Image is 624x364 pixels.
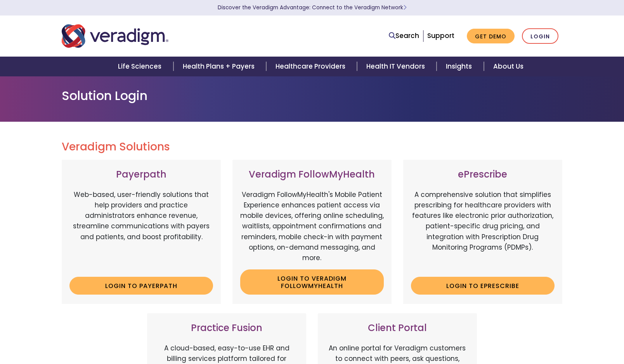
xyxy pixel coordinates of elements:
[411,277,555,295] a: Login to ePrescribe
[62,23,168,49] img: Veradigm logo
[522,28,558,44] a: Login
[437,57,484,76] a: Insights
[69,169,213,180] h3: Payerpath
[240,190,384,263] p: Veradigm FollowMyHealth's Mobile Patient Experience enhances patient access via mobile devices, o...
[155,323,298,334] h3: Practice Fusion
[389,31,419,41] a: Search
[411,190,555,271] p: A comprehensive solution that simplifies prescribing for healthcare providers with features like ...
[62,140,562,154] h2: Veradigm Solutions
[357,57,437,76] a: Health IT Vendors
[240,169,384,180] h3: Veradigm FollowMyHealth
[69,190,213,271] p: Web-based, user-friendly solutions that help providers and practice administrators enhance revenu...
[467,29,515,44] a: Get Demo
[403,4,407,11] span: Learn More
[484,57,533,76] a: About Us
[326,323,469,334] h3: Client Portal
[427,31,454,40] a: Support
[173,57,266,76] a: Health Plans + Payers
[411,169,555,180] h3: ePrescribe
[62,88,562,103] h1: Solution Login
[218,4,407,11] a: Discover the Veradigm Advantage: Connect to the Veradigm NetworkLearn More
[109,57,173,76] a: Life Sciences
[69,277,213,295] a: Login to Payerpath
[266,57,357,76] a: Healthcare Providers
[240,269,384,295] a: Login to Veradigm FollowMyHealth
